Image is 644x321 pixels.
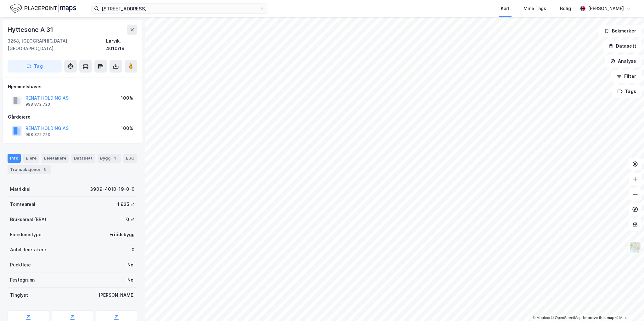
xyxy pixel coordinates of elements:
div: Info [8,154,21,163]
div: Eiendomstype [10,231,42,238]
button: Filter [611,70,641,83]
div: Kart [501,5,510,12]
div: 1 925 ㎡ [117,201,135,208]
img: logo.f888ab2527a4732fd821a326f86c7f29.svg [10,3,76,14]
button: Bokmerker [599,25,641,37]
iframe: Chat Widget [613,291,644,321]
div: 3 [42,166,48,173]
button: Tag [8,60,62,73]
div: Punktleie [10,261,31,269]
div: 998 872 723 [25,102,50,107]
div: Tomteareal [10,201,35,208]
div: Nei [127,261,135,269]
div: 998 872 723 [25,132,50,137]
div: Larvik, 4010/19 [106,37,137,52]
div: 0 ㎡ [126,216,135,223]
div: Bygg [98,154,121,163]
div: 3909-4010-19-0-0 [90,185,135,193]
div: Festegrunn [10,276,35,284]
a: Mapbox [533,316,550,320]
div: Leietakere [42,154,69,163]
div: Mine Tags [524,5,546,12]
div: Matrikkel [10,185,31,193]
div: [PERSON_NAME] [588,5,624,12]
div: Fritidsbygg [109,231,135,238]
div: Eiere [23,154,39,163]
div: [PERSON_NAME] [98,291,135,299]
div: ESG [123,154,137,163]
div: 100% [121,125,133,132]
a: OpenStreetMap [551,316,582,320]
div: Antall leietakere [10,246,46,254]
img: Z [629,241,641,253]
input: Søk på adresse, matrikkel, gårdeiere, leietakere eller personer [99,4,260,13]
div: Transaksjoner [8,165,51,174]
button: Analyse [605,55,641,67]
div: Bruksareal (BRA) [10,216,46,223]
div: Nei [127,276,135,284]
button: Tags [612,85,641,98]
div: 0 [132,246,135,254]
div: Hjemmelshaver [8,83,137,90]
a: Improve this map [583,316,614,320]
div: Bolig [560,5,571,12]
div: Gårdeiere [8,113,137,121]
div: 1 [112,155,118,161]
div: Hyttesone A 31 [8,25,54,35]
div: 3268, [GEOGRAPHIC_DATA], [GEOGRAPHIC_DATA] [8,37,106,52]
div: Tinglyst [10,291,28,299]
div: Datasett [71,154,95,163]
div: 100% [121,94,133,102]
button: Datasett [603,40,641,52]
